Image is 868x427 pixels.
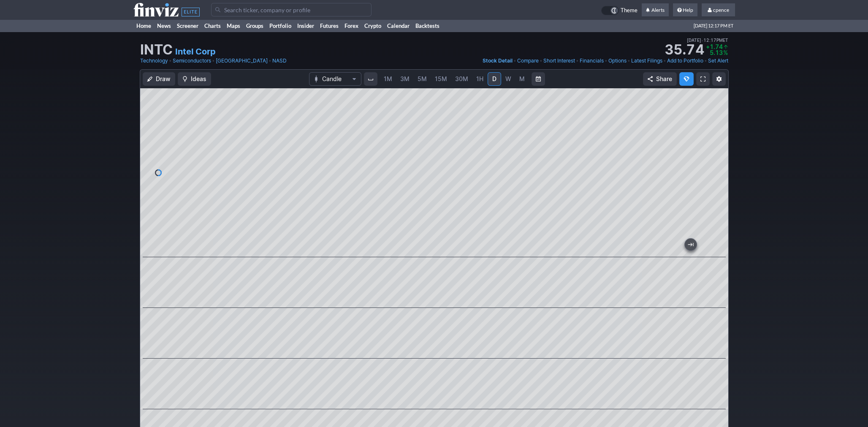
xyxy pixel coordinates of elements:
[201,19,224,32] a: Charts
[380,72,396,86] a: 1M
[723,49,728,56] span: %
[483,57,513,65] a: Stock Detail
[224,19,243,32] a: Maps
[696,72,710,86] a: Fullscreen
[169,57,172,65] span: •
[627,57,630,65] span: •
[517,57,539,65] a: Compare
[322,75,348,83] span: Candle
[384,75,392,82] span: 1M
[502,72,515,86] a: W
[540,57,542,65] span: •
[435,75,447,82] span: 15M
[269,57,271,65] span: •
[154,19,174,32] a: News
[708,57,728,65] a: Set Alert
[361,19,384,32] a: Crypto
[515,72,529,86] a: M
[174,19,201,32] a: Screener
[140,57,168,65] a: Technology
[211,3,372,16] input: Search
[576,57,579,65] span: •
[713,7,729,13] span: cpence
[643,72,677,86] button: Share
[133,19,154,32] a: Home
[519,75,525,82] span: M
[384,19,412,32] a: Calendar
[642,3,669,17] a: Alerts
[412,19,442,32] a: Backtests
[605,57,608,65] span: •
[710,49,723,56] span: 5.13
[472,72,487,86] a: 1H
[418,75,427,82] span: 5M
[543,57,575,65] a: Short Interest
[687,36,728,44] span: [DATE] 12:17PM ET
[191,75,206,83] span: Ideas
[580,57,604,65] a: Financials
[175,46,216,57] a: Intel Corp
[685,239,697,250] button: Jump to the most recent bar
[601,6,637,15] a: Theme
[173,57,211,65] a: Semiconductors
[679,72,694,86] button: Explore new features
[513,57,516,65] span: •
[364,72,377,86] button: Interval
[455,75,468,82] span: 30M
[143,72,175,86] button: Draw
[476,75,483,82] span: 1H
[309,72,361,86] button: Chart Type
[706,43,723,50] span: +1.74
[631,57,662,64] span: Latest Filings
[243,19,266,32] a: Groups
[216,57,268,65] a: [GEOGRAPHIC_DATA]
[266,19,294,32] a: Portfolio
[667,57,703,65] a: Add to Portfolio
[673,3,697,17] a: Help
[483,57,513,64] span: Stock Detail
[294,19,317,32] a: Insider
[342,19,361,32] a: Forex
[414,72,431,86] a: 5M
[656,75,672,83] span: Share
[712,72,726,86] button: Chart Settings
[532,72,545,86] button: Range
[663,57,666,65] span: •
[505,75,511,82] span: W
[702,3,735,17] a: cpence
[451,72,472,86] a: 30M
[488,72,501,86] a: D
[140,43,173,57] h1: INTC
[694,19,733,32] span: [DATE] 12:17 PM ET
[492,75,496,82] span: D
[178,72,211,86] button: Ideas
[621,6,637,15] span: Theme
[156,75,171,83] span: Draw
[665,43,704,57] strong: 35.74
[608,57,627,65] a: Options
[212,57,215,65] span: •
[396,72,413,86] a: 3M
[431,72,451,86] a: 15M
[701,36,703,44] span: •
[631,57,662,65] a: Latest Filings
[317,19,342,32] a: Futures
[272,57,287,65] a: NASD
[400,75,410,82] span: 3M
[704,57,707,65] span: •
